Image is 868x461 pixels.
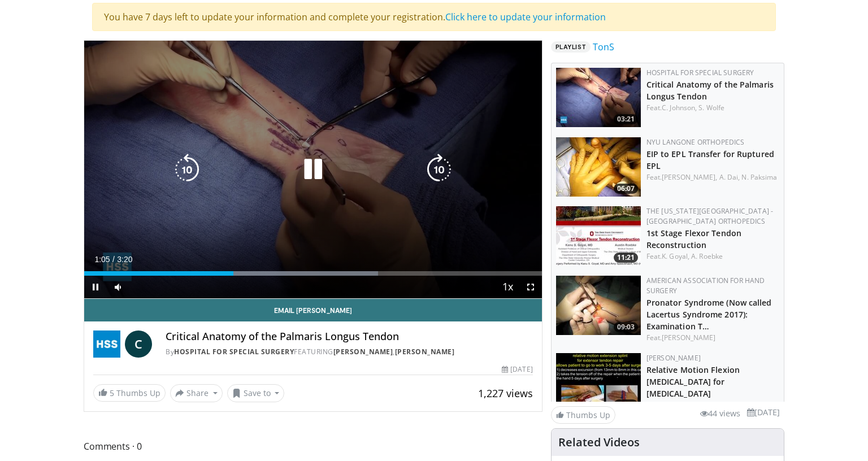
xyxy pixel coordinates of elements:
img: 59b5d2c6-08f8-464a-8067-1fe7aff7f91b.150x105_q85_crop-smart_upscale.jpg [556,353,641,412]
a: EIP to EPL Transfer for Ruptured EPL [646,149,774,171]
a: Thumbs Up [551,406,615,424]
a: S. Wolfe [698,103,724,112]
a: 03:21 [556,68,641,127]
span: 5 [110,388,114,398]
span: 03:21 [614,114,638,124]
a: 11:21 [556,206,641,266]
div: Feat. [646,333,779,343]
a: 06:07 [556,137,641,197]
video-js: Video Player [84,41,542,299]
a: The [US_STATE][GEOGRAPHIC_DATA] - [GEOGRAPHIC_DATA] Orthopedics [646,206,774,226]
a: [PERSON_NAME] [662,333,715,342]
a: 10:06 [556,353,641,412]
a: Click here to update your information [445,11,606,23]
img: e719c2c7-71fe-4fcc-9026-9e4d7c4254fc.150x105_q85_crop-smart_upscale.jpg [556,68,641,127]
button: Playback Rate [497,276,519,298]
div: Progress Bar [84,271,542,276]
a: Critical Anatomy of the Palmaris Longus Tendon [646,79,774,102]
a: 09:03 [556,276,641,335]
img: a4ffbba0-1ac7-42f2-b939-75c3e3ac8db6.150x105_q85_crop-smart_upscale.jpg [556,137,641,197]
a: TonS [593,40,614,54]
a: Relative Motion Flexion [MEDICAL_DATA] for [MEDICAL_DATA] [646,364,740,399]
h4: Critical Anatomy of the Palmaris Longus Tendon [166,330,533,343]
a: K. Goyal, [662,251,689,261]
span: / [112,255,115,264]
a: [PERSON_NAME] [646,353,701,363]
span: 1:05 [94,255,110,264]
span: 3:20 [117,255,132,264]
li: 44 views [700,407,740,420]
a: A. Roebke [691,251,723,261]
a: Hospital for Special Surgery [174,347,294,356]
a: C [125,330,152,358]
h4: Related Videos [558,436,640,449]
a: [PERSON_NAME] [333,347,393,356]
img: Hospital for Special Surgery [93,330,120,358]
li: [DATE] [747,406,780,419]
button: Mute [107,276,129,298]
a: A. Dai, [719,172,740,182]
div: Feat. [646,103,779,113]
a: Pronator Syndrome (Now called Lacertus Syndrome 2017): Examination T… [646,297,772,332]
div: [DATE] [502,364,532,375]
a: 5 Thumbs Up [93,384,166,402]
span: 09:03 [614,322,638,332]
a: N. Paksima [741,172,777,182]
button: Fullscreen [519,276,542,298]
a: [PERSON_NAME] [395,347,455,356]
a: 1st Stage Flexor Tendon Reconstruction [646,228,741,250]
a: Hospital for Special Surgery [646,68,754,77]
a: American Association for Hand Surgery [646,276,765,295]
button: Save to [227,384,285,402]
a: C. Johnson, [662,103,697,112]
span: Comments 0 [84,439,542,454]
img: 1972f5c2-3b0d-4c9d-8bcc-b7d2ecf0e12c.150x105_q85_crop-smart_upscale.jpg [556,206,641,266]
div: By FEATURING , [166,347,533,357]
a: Email [PERSON_NAME] [84,299,542,321]
button: Share [170,384,223,402]
span: Playlist [551,41,591,53]
div: Feat. [646,251,779,262]
button: Pause [84,276,107,298]
div: Feat. [646,172,779,182]
a: [PERSON_NAME], [662,172,717,182]
span: 10:06 [614,399,638,410]
span: 11:21 [614,253,638,263]
span: 1,227 views [478,386,533,400]
a: NYU Langone Orthopedics [646,137,745,147]
img: ecc38c0f-1cd8-4861-b44a-401a34bcfb2f.150x105_q85_crop-smart_upscale.jpg [556,276,641,335]
span: 06:07 [614,184,638,194]
div: You have 7 days left to update your information and complete your registration. [92,3,776,31]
